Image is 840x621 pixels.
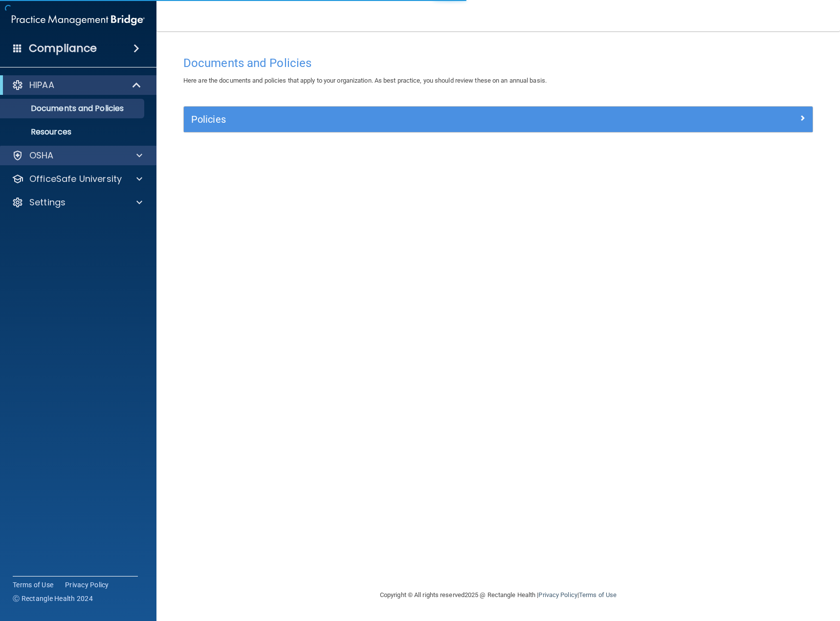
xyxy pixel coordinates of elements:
h4: Compliance [29,42,97,55]
a: Privacy Policy [538,591,577,599]
span: Ⓒ Rectangle Health 2024 [13,594,93,603]
a: Settings [12,197,142,208]
p: Resources [6,127,140,137]
img: PMB logo [12,10,145,30]
a: OfficeSafe University [12,173,142,185]
p: Documents and Policies [6,104,140,113]
span: Here are the documents and policies that apply to your organization. As best practice, you should... [183,77,547,84]
a: Privacy Policy [65,580,109,590]
p: OSHA [29,150,54,161]
p: Settings [29,197,66,208]
h4: Documents and Policies [183,57,813,69]
div: Copyright © All rights reserved 2025 @ Rectangle Health | | [320,579,677,611]
a: Policies [191,111,805,127]
a: OSHA [12,150,142,161]
a: Terms of Use [13,580,53,590]
a: Terms of Use [579,591,617,599]
h5: Policies [191,114,648,125]
p: OfficeSafe University [29,173,122,185]
a: HIPAA [12,79,142,91]
p: HIPAA [29,79,54,91]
